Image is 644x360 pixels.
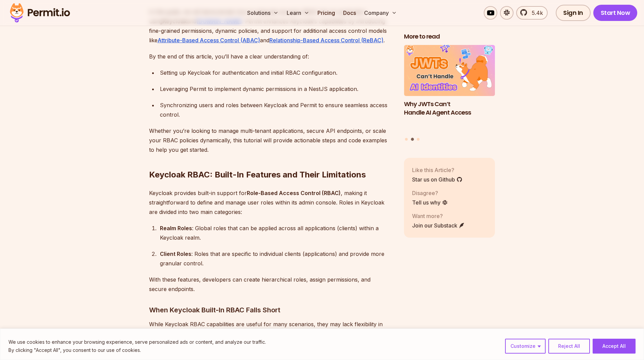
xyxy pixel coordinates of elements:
h3: Why JWTs Can’t Handle AI Agent Access [404,100,495,117]
p: We use cookies to enhance your browsing experience, serve personalized ads or content, and analyz... [8,338,266,346]
button: Learn [284,6,312,20]
p: Like this Article? [412,166,462,174]
strong: Client Roles [160,250,191,257]
button: Go to slide 2 [411,138,414,141]
a: Pricing [315,6,338,20]
a: Tell us why [412,198,448,207]
button: Go to slide 3 [417,138,420,141]
li: 2 of 3 [404,45,495,134]
button: Accept All [593,339,636,354]
button: Solutions [244,6,281,20]
a: Star us on Github [412,175,462,184]
a: Docs [340,6,359,20]
p: While Keycloak RBAC capabilities are useful for many scenarios, they may lack flexibility in more... [149,319,393,338]
div: Leveraging Permit to implement dynamic permissions in a NestJS application. [160,84,393,94]
a: Relationship-Based Access Control (ReBAC) [269,37,383,44]
h3: When Keycloak Built-In RBAC Falls Short [149,305,393,315]
button: Go to slide 1 [405,138,408,141]
h2: More to read [404,32,495,41]
img: Permit logo [7,1,73,24]
p: Disagree? [412,189,448,197]
div: Setting up Keycloak for authentication and initial RBAC configuration. [160,68,393,77]
p: Want more? [412,212,465,220]
a: Join our Substack [412,221,465,230]
button: Reject All [548,339,590,354]
a: 5.4k [516,6,548,20]
strong: Realm Roles [160,225,192,232]
h2: Keycloak RBAC: Built-In Features and Their Limitations [149,142,393,180]
div: Posts [404,45,495,142]
p: Keycloak provides built-in support for , making it straightforward to define and manage user role... [149,188,393,217]
span: 5.4k [528,9,543,17]
button: Company [361,6,400,20]
p: In this guide, we will demonstrate how to integrate dynamic RBAC into an application using and . ... [149,7,393,45]
div: : Global roles that can be applied across all applications (clients) within a Keycloak realm. [160,223,393,242]
strong: Role-Based Access Control (RBAC) [247,190,341,196]
p: Whether you’re looking to manage multi-tenant applications, secure API endpoints, or scale your R... [149,126,393,154]
img: Why JWTs Can’t Handle AI Agent Access [404,45,495,96]
div: Synchronizing users and roles between Keycloak and Permit to ensure seamless access control. [160,100,393,119]
p: By clicking "Accept All", you consent to our use of cookies. [8,346,266,354]
a: Attribute-Based Access Control (ABAC) [158,37,260,44]
p: By the end of this article, you’ll have a clear understanding of: [149,52,393,61]
p: With these features, developers can create hierarchical roles, assign permissions, and secure end... [149,275,393,294]
a: Sign In [556,5,591,21]
a: Start Now [593,5,638,21]
button: Customize [505,339,546,354]
div: : Roles that are specific to individual clients (applications) and provide more granular control. [160,249,393,268]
